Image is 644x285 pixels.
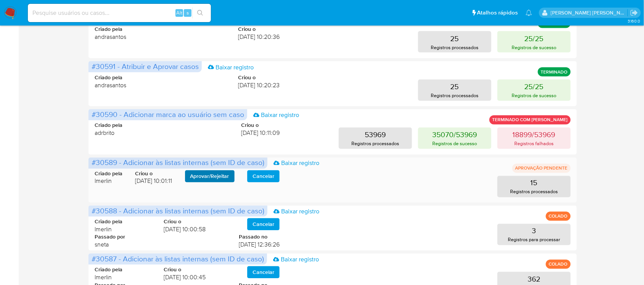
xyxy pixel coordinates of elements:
span: Atalhos rápidos [477,9,518,17]
span: Alt [176,9,182,16]
a: Notificações [526,10,532,16]
p: sergina.neta@mercadolivre.com [551,9,628,16]
span: 3.160.0 [628,18,640,24]
a: Sair [630,9,638,17]
button: search-icon [192,8,208,18]
input: Pesquise usuários ou casos... [28,8,211,18]
span: s [187,9,189,16]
